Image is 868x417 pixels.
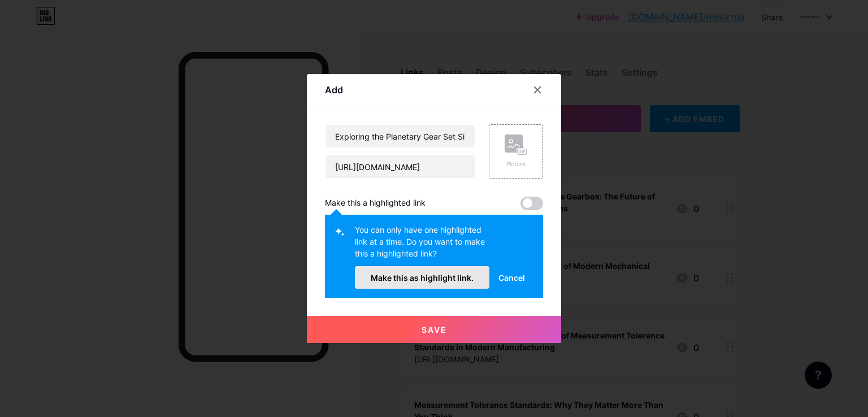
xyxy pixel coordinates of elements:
span: Make this as highlight link. [371,273,474,283]
span: Save [422,325,447,335]
input: URL [325,155,475,178]
div: You can only have one highlighted link at a time. Do you want to make this a highlighted link? [355,224,489,266]
button: Make this as highlight link. [355,266,489,289]
div: Make this a highlighted link [325,197,426,210]
button: Cancel [489,266,534,289]
button: Save [307,316,561,343]
div: Picture [505,160,527,168]
span: Cancel [498,272,525,284]
div: Add [325,83,343,97]
input: Title [325,125,475,147]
